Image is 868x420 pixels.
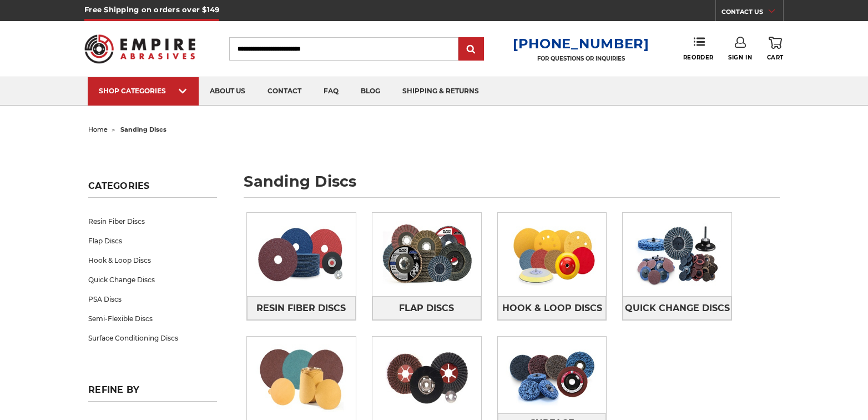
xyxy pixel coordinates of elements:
[247,337,356,420] img: PSA Discs
[721,6,783,21] a: CONTACT US
[247,213,356,296] img: Resin Fiber Discs
[88,212,217,231] a: Resin Fiber Discs
[88,126,108,133] a: home
[312,77,350,106] a: faq
[88,231,217,251] a: Flap Discs
[391,77,490,106] a: shipping & returns
[623,296,731,320] a: Quick Change Discs
[256,299,346,318] span: Resin Fiber Discs
[88,384,217,402] h5: Refine by
[513,36,649,52] a: [PHONE_NUMBER]
[244,174,780,198] h1: sanding discs
[256,77,312,106] a: contact
[88,181,217,198] h5: Categories
[88,309,217,328] a: Semi-Flexible Discs
[767,54,784,61] span: Cart
[683,54,714,61] span: Reorder
[372,296,481,320] a: Flap Discs
[88,251,217,270] a: Hook & Loop Discs
[84,27,195,71] img: Empire Abrasives
[502,299,602,318] span: Hook & Loop Discs
[728,54,752,61] span: Sign In
[247,296,356,320] a: Resin Fiber Discs
[498,213,607,296] img: Hook & Loop Discs
[460,38,482,61] input: Submit
[88,328,217,348] a: Surface Conditioning Discs
[88,289,217,309] a: PSA Discs
[372,337,481,420] img: Semi-Flexible Discs
[399,299,454,318] span: Flap Discs
[88,270,217,289] a: Quick Change Discs
[623,213,731,296] img: Quick Change Discs
[99,87,188,95] div: SHOP CATEGORIES
[199,77,256,106] a: about us
[513,55,649,62] p: FOR QUESTIONS OR INQUIRIES
[498,337,607,413] img: Surface Conditioning Discs
[767,37,784,61] a: Cart
[120,126,166,133] span: sanding discs
[350,77,391,106] a: blog
[498,296,607,320] a: Hook & Loop Discs
[625,299,730,318] span: Quick Change Discs
[683,37,714,61] a: Reorder
[372,213,481,296] img: Flap Discs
